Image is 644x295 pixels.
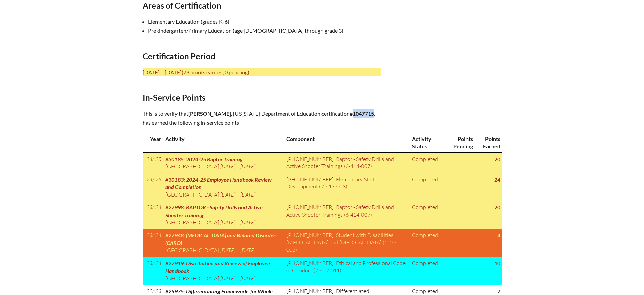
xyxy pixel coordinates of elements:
[284,229,409,257] td: [PHONE_NUMBER]: Student with Disabilities: [MEDICAL_DATA] and [MEDICAL_DATA] (2-100-003)
[220,247,255,254] span: [DATE] – [DATE]
[143,93,381,103] h2: In-Service Points
[409,132,444,152] th: Activity Status
[284,152,409,173] td: [PHONE_NUMBER]: Raptor - Safety Drills and Active Shooter Trainings (6-414-007)
[494,156,500,162] strong: 20
[143,173,163,201] td: '24/'25
[143,68,381,77] p: [DATE] – [DATE]
[494,260,500,266] strong: 10
[494,204,500,210] strong: 20
[220,191,255,198] span: [DATE] – [DATE]
[165,247,219,254] span: [GEOGRAPHIC_DATA]
[143,229,163,257] td: '23/'24
[497,288,500,294] strong: 7
[182,69,249,75] span: (78 points earned, 0 pending)
[148,17,387,26] li: Elementary Education (grades K-6)
[165,176,272,190] span: #30183: 2024-25 Employee Handbook Review and Completion
[165,163,219,170] span: [GEOGRAPHIC_DATA]
[220,163,255,170] span: [DATE] – [DATE]
[188,110,231,117] span: [PERSON_NAME]
[143,152,163,173] td: '24/'25
[165,260,270,274] span: #27919: Distribution and Review of Employee Handbook
[409,173,444,201] td: Completed
[409,201,444,229] td: Completed
[163,132,284,152] th: Activity
[143,1,381,11] h2: Areas of Certification
[143,51,381,61] h2: Certification Period
[165,156,243,162] span: #30185: 2024-25 Raptor Training
[350,110,374,117] b: #1047715
[284,201,409,229] td: [PHONE_NUMBER]: Raptor - Safety Drills and Active Shooter Trainings (6-414-007)
[163,201,284,229] td: ,
[284,257,409,285] td: [PHONE_NUMBER]: Ethical and Professional Code of Conduct (7-417-011)
[284,173,409,201] td: [PHONE_NUMBER]: Elementary Staff Development (7-417-003)
[143,132,163,152] th: Year
[143,201,163,229] td: '23/'24
[409,152,444,173] td: Completed
[444,132,474,152] th: Points Pending
[148,26,387,35] li: Prekindergarten/Primary Education (age [DEMOGRAPHIC_DATA] through grade 3)
[165,219,219,226] span: [GEOGRAPHIC_DATA]
[165,191,219,198] span: [GEOGRAPHIC_DATA]
[409,229,444,257] td: Completed
[284,132,409,152] th: Component
[165,275,219,282] span: [GEOGRAPHIC_DATA]
[143,257,163,285] td: '23/'24
[220,275,255,282] span: [DATE] – [DATE]
[497,232,500,238] strong: 4
[220,219,255,226] span: [DATE] – [DATE]
[165,204,263,218] span: #27998: RAPTOR - Safety Drills and Active Shooter Trainings
[163,173,284,201] td: ,
[494,176,500,183] strong: 24
[474,132,502,152] th: Points Earned
[163,152,284,173] td: ,
[163,229,284,257] td: ,
[163,257,284,285] td: ,
[143,109,381,127] p: This is to verify that , [US_STATE] Department of Education certification , has earned the follow...
[409,257,444,285] td: Completed
[165,232,277,246] span: #27948: [MEDICAL_DATA] and Related Disorders (CARD)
